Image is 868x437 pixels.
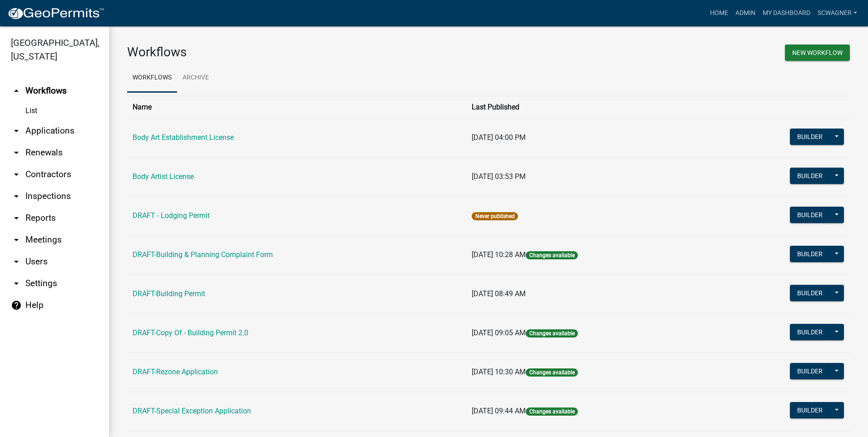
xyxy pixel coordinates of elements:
button: Builder [790,402,830,418]
a: Body Artist License [133,172,194,181]
span: Changes available [526,368,577,377]
a: Body Art Establishment License [133,133,234,142]
i: arrow_drop_down [11,278,22,289]
button: Builder [790,129,830,145]
a: DRAFT-Building Permit [133,289,205,298]
span: [DATE] 04:00 PM [472,133,526,142]
span: Never published [472,212,518,220]
i: arrow_drop_down [11,125,22,136]
button: New Workflow [785,45,850,61]
i: arrow_drop_down [11,256,22,267]
span: [DATE] 03:53 PM [472,172,526,181]
a: Workflows [127,64,177,93]
button: Builder [790,207,830,223]
button: Builder [790,246,830,262]
a: DRAFT-Rezone Application [133,367,218,376]
i: arrow_drop_down [11,147,22,158]
i: arrow_drop_up [11,85,22,96]
button: Builder [790,324,830,340]
button: Builder [790,168,830,184]
a: DRAFT-Special Exception Application [133,407,251,415]
i: arrow_drop_down [11,191,22,202]
a: My Dashboard [759,5,814,22]
span: Changes available [526,251,577,259]
span: Changes available [526,329,577,338]
button: Builder [790,363,830,379]
span: [DATE] 09:05 AM [472,328,526,337]
span: [DATE] 10:30 AM [472,367,526,376]
i: arrow_drop_down [11,234,22,245]
th: Name [127,96,466,118]
span: [DATE] 08:49 AM [472,289,526,298]
i: arrow_drop_down [11,213,22,223]
th: Last Published [466,96,711,118]
span: Changes available [526,407,577,416]
button: Builder [790,285,830,301]
i: help [11,300,22,311]
a: Home [706,5,732,22]
i: arrow_drop_down [11,169,22,180]
a: scwagner [814,5,861,22]
a: DRAFT-Building & Planning Complaint Form [133,250,273,259]
a: Admin [732,5,759,22]
span: [DATE] 09:44 AM [472,407,526,415]
a: Archive [177,64,214,93]
h3: Workflows [127,45,482,60]
span: [DATE] 10:28 AM [472,250,526,259]
a: DRAFT-Copy Of - Building Permit 2.0 [133,328,248,337]
a: DRAFT - Lodging Permit [133,211,210,220]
